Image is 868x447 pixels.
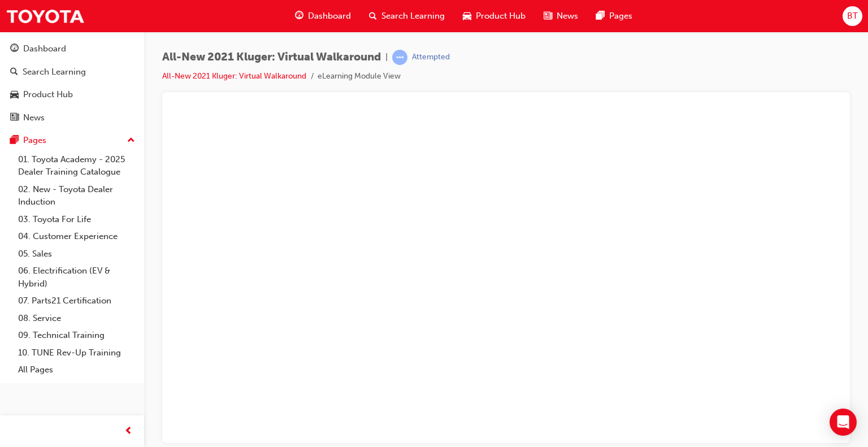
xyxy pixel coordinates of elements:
span: car-icon [10,90,19,100]
a: Dashboard [5,38,140,59]
div: Open Intercom Messenger [830,409,857,436]
span: BT [847,10,858,23]
span: news-icon [10,113,19,123]
div: Dashboard [23,42,66,55]
span: pages-icon [10,136,19,146]
a: news-iconNews [535,5,587,28]
button: Pages [5,130,140,151]
img: Trak [6,3,85,29]
div: Pages [23,134,46,147]
span: | [385,51,388,64]
li: eLearning Module View [318,70,401,83]
a: 06. Electrification (EV & Hybrid) [14,262,140,292]
a: All Pages [14,361,140,379]
a: 01. Toyota Academy - 2025 Dealer Training Catalogue [14,151,140,181]
div: Product Hub [23,88,73,101]
span: up-icon [127,133,135,148]
span: pages-icon [596,9,605,23]
a: Search Learning [5,62,140,83]
span: Pages [609,10,632,23]
button: BT [843,6,862,26]
div: Search Learning [23,66,86,79]
span: prev-icon [124,424,133,439]
a: 07. Parts21 Certification [14,292,140,310]
a: 04. Customer Experience [14,228,140,245]
a: 05. Sales [14,245,140,263]
a: guage-iconDashboard [286,5,360,28]
a: 10. TUNE Rev-Up Training [14,344,140,362]
button: DashboardSearch LearningProduct HubNews [5,36,140,130]
a: 08. Service [14,310,140,327]
a: 03. Toyota For Life [14,211,140,228]
a: search-iconSearch Learning [360,5,454,28]
span: guage-icon [10,44,19,54]
a: 09. Technical Training [14,327,140,344]
span: All-New 2021 Kluger: Virtual Walkaround [162,51,381,64]
a: News [5,107,140,128]
a: All-New 2021 Kluger: Virtual Walkaround [162,71,306,81]
span: News [557,10,578,23]
a: pages-iconPages [587,5,641,28]
span: Dashboard [308,10,351,23]
span: car-icon [463,9,471,23]
a: car-iconProduct Hub [454,5,535,28]
a: Product Hub [5,84,140,105]
span: Search Learning [381,10,445,23]
span: news-icon [544,9,552,23]
span: search-icon [10,67,18,77]
span: guage-icon [295,9,303,23]
span: learningRecordVerb_ATTEMPT-icon [392,50,407,65]
a: 02. New - Toyota Dealer Induction [14,181,140,211]
div: Attempted [412,52,450,63]
div: News [23,111,45,124]
span: Product Hub [476,10,526,23]
span: search-icon [369,9,377,23]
